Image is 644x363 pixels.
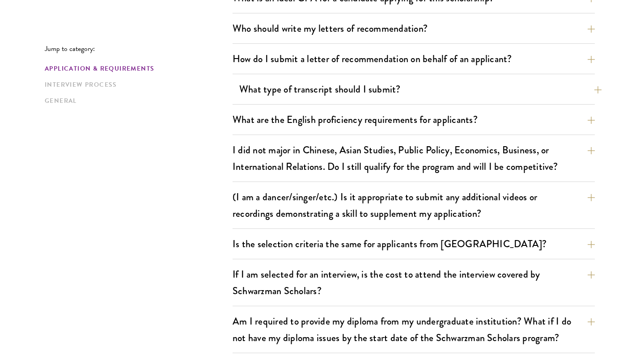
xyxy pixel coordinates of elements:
[233,49,595,69] button: How do I submit a letter of recommendation on behalf of an applicant?
[233,264,595,301] button: If I am selected for an interview, is the cost to attend the interview covered by Schwarzman Scho...
[233,110,595,130] button: What are the English proficiency requirements for applicants?
[233,311,595,348] button: Am I required to provide my diploma from my undergraduate institution? What if I do not have my d...
[45,64,227,73] a: Application & Requirements
[45,45,233,53] p: Jump to category:
[45,96,227,106] a: General
[233,234,595,254] button: Is the selection criteria the same for applicants from [GEOGRAPHIC_DATA]?
[233,18,595,38] button: Who should write my letters of recommendation?
[233,140,595,177] button: I did not major in Chinese, Asian Studies, Public Policy, Economics, Business, or International R...
[45,80,227,89] a: Interview Process
[233,187,595,224] button: (I am a dancer/singer/etc.) Is it appropriate to submit any additional videos or recordings demon...
[239,79,602,99] button: What type of transcript should I submit?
